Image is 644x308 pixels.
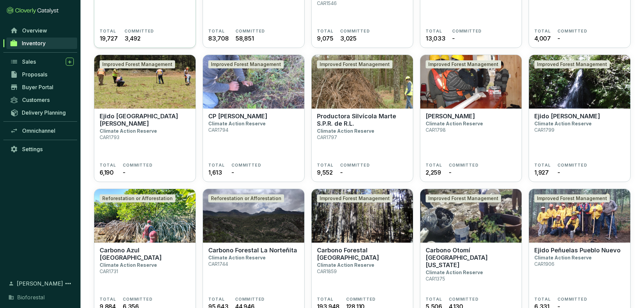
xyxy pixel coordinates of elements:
span: Customers [22,97,50,103]
p: CAR1797 [317,134,337,140]
a: Productora Silvícola Marte S.P.R. de R.L.Improved Forest ManagementProductora Silvícola Marte S.P... [311,55,413,182]
div: Reforestation or Afforestation [100,194,175,202]
span: - [340,168,343,177]
span: Omnichannel [22,127,55,134]
p: CAR1375 [426,276,445,282]
span: 13,033 [426,34,445,43]
span: TOTAL [426,297,442,302]
span: TOTAL [317,297,333,302]
span: TOTAL [208,297,225,302]
span: [PERSON_NAME] [17,280,63,288]
p: Climate Action Reserve [534,255,592,260]
p: CAR1798 [426,127,446,133]
span: 2,259 [426,168,441,177]
a: CP Alejandro HerreraImproved Forest ManagementCP [PERSON_NAME]Climate Action ReserveCAR1794TOTAL1... [203,55,305,182]
span: 4,007 [534,34,551,43]
a: Delivery Planning [7,107,77,118]
img: CP Alejandro Herrera [203,55,304,109]
span: - [123,168,125,177]
p: Climate Action Reserve [208,121,266,126]
span: COMMITTED [452,28,482,34]
p: CAR1793 [100,134,119,140]
img: Ejido Jonuco Pedernales [529,55,630,109]
span: 6,190 [100,168,114,177]
a: Ejido San Luis del ValleImproved Forest ManagementEjido [GEOGRAPHIC_DATA][PERSON_NAME]Climate Act... [94,55,196,182]
p: Climate Action Reserve [317,128,374,134]
span: COMMITTED [557,163,587,168]
p: Climate Action Reserve [534,121,592,126]
span: 9,552 [317,168,333,177]
span: COMMITTED [340,28,370,34]
p: Climate Action Reserve [317,262,374,268]
p: Carbono Otomí [GEOGRAPHIC_DATA][US_STATE] [426,247,516,269]
span: - [452,34,455,43]
p: CAR1731 [100,268,118,274]
a: Settings [7,143,77,155]
span: COMMITTED [557,28,587,34]
span: TOTAL [100,28,116,34]
span: 1,927 [534,168,549,177]
span: 83,708 [208,34,229,43]
span: - [557,34,560,43]
p: CAR1744 [208,261,228,267]
a: Proposals [7,69,77,80]
div: Improved Forest Management [534,194,610,202]
a: Overview [7,25,77,36]
a: Omnichannel [7,125,77,136]
span: COMMITTED [235,28,265,34]
p: Carbono Forestal La Norteñita [208,247,297,254]
span: - [557,168,560,177]
img: Productora Silvícola Marte S.P.R. de R.L. [312,55,413,109]
div: Improved Forest Management [426,60,501,68]
span: TOTAL [534,163,551,168]
span: - [449,168,451,177]
p: Climate Action Reserve [426,121,483,126]
span: COMMITTED [340,163,370,168]
img: Ejido Ocojala [420,55,522,109]
div: Improved Forest Management [426,194,501,202]
span: COMMITTED [346,297,376,302]
div: Improved Forest Management [534,60,610,68]
div: Improved Forest Management [208,60,284,68]
span: 19,727 [100,34,118,43]
span: TOTAL [100,297,116,302]
span: TOTAL [208,28,225,34]
p: Climate Action Reserve [426,269,483,275]
p: CP [PERSON_NAME] [208,113,267,120]
span: Settings [22,146,43,152]
span: TOTAL [426,28,442,34]
img: Carbono Azul Playa Tortuga [94,189,196,243]
span: COMMITTED [449,297,479,302]
div: Reforestation or Afforestation [208,194,284,202]
span: 3,025 [340,34,357,43]
span: TOTAL [208,163,225,168]
img: Carbono Forestal La Norteñita [203,189,304,243]
span: TOTAL [100,163,116,168]
a: Sales [7,56,77,67]
span: COMMITTED [231,163,261,168]
p: Productora Silvícola Marte S.P.R. de R.L. [317,113,408,127]
p: CAR1546 [317,0,337,6]
span: 3,492 [124,34,141,43]
p: CAR1906 [534,261,554,267]
span: Inventory [22,40,46,47]
span: COMMITTED [123,297,153,302]
img: Carbono Otomí La Florida [420,189,522,243]
span: 1,613 [208,168,222,177]
img: Ejido San Luis del Valle [94,55,196,109]
span: 9,075 [317,34,333,43]
p: CAR1799 [534,127,554,133]
span: Proposals [22,71,47,78]
span: COMMITTED [449,163,479,168]
div: Improved Forest Management [317,60,392,68]
p: [PERSON_NAME] [426,113,475,120]
p: Climate Action Reserve [100,128,157,134]
a: Ejido OcojalaImproved Forest Management[PERSON_NAME]Climate Action ReserveCAR1798TOTAL2,259COMMIT... [420,55,522,182]
span: COMMITTED [235,297,265,302]
div: Improved Forest Management [317,194,392,202]
span: Buyer Portal [22,84,53,90]
img: Carbono Forestal La Catedral [312,189,413,243]
img: Ejido Peñuelas Pueblo Nuevo [529,189,630,243]
a: Customers [7,94,77,106]
p: Ejido Peñuelas Pueblo Nuevo [534,247,621,254]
